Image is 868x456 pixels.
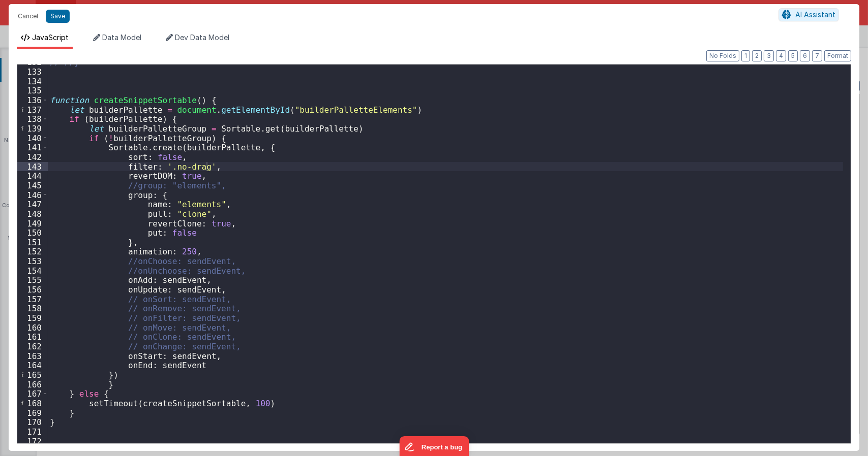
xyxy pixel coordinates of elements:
div: 172 [17,437,48,446]
div: 157 [17,295,48,304]
div: 137 [17,105,48,115]
div: 139 [17,124,48,134]
div: 133 [17,67,48,77]
div: 161 [17,332,48,342]
div: 164 [17,361,48,370]
div: 171 [17,427,48,437]
button: 6 [800,50,810,61]
div: 145 [17,181,48,190]
div: 160 [17,323,48,333]
button: 2 [752,50,762,61]
div: 166 [17,380,48,389]
div: 140 [17,134,48,143]
div: 142 [17,152,48,162]
div: 169 [17,408,48,418]
div: 143 [17,162,48,172]
div: 144 [17,171,48,181]
button: 1 [741,50,750,61]
div: 154 [17,266,48,276]
div: 158 [17,304,48,313]
span: JavaScript [32,33,69,42]
div: 155 [17,275,48,285]
div: 135 [17,86,48,95]
div: 141 [17,143,48,152]
div: 152 [17,247,48,256]
span: Dev Data Model [175,33,229,42]
div: 156 [17,285,48,295]
button: 4 [776,50,786,61]
div: 167 [17,389,48,399]
div: 149 [17,219,48,229]
div: 136 [17,95,48,105]
button: Format [824,50,851,61]
button: 7 [812,50,822,61]
div: 168 [17,399,48,408]
button: 5 [788,50,798,61]
div: 153 [17,256,48,266]
div: 148 [17,209,48,219]
div: 138 [17,114,48,124]
div: 134 [17,77,48,86]
span: Data Model [102,33,141,42]
button: Save [46,10,70,23]
div: 159 [17,313,48,323]
div: 162 [17,342,48,351]
div: 150 [17,228,48,238]
button: Cancel [13,9,43,23]
div: 170 [17,417,48,427]
div: 146 [17,190,48,200]
div: 147 [17,200,48,209]
div: 163 [17,351,48,361]
div: 151 [17,238,48,247]
button: AI Assistant [779,8,839,21]
div: 165 [17,370,48,380]
span: AI Assistant [795,10,835,19]
button: 3 [764,50,774,61]
button: No Folds [706,50,739,61]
